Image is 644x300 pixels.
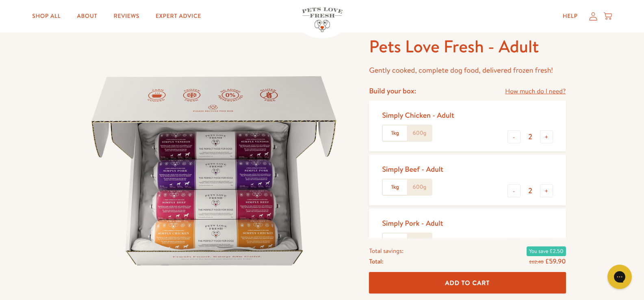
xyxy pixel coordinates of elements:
[540,184,553,197] button: +
[407,233,432,249] label: 600g
[545,257,566,266] span: £59.90
[369,256,383,267] span: Total:
[70,8,104,24] a: About
[383,179,407,195] label: 1kg
[382,110,454,120] div: Simply Chicken - Adult
[382,218,443,228] div: Simply Pork - Adult
[507,130,520,143] button: -
[540,130,553,143] button: +
[529,259,544,265] s: £62.40
[603,262,636,292] iframe: Gorgias live chat messenger
[369,272,566,294] button: Add To Cart
[149,8,208,24] a: Expert Advice
[369,35,566,58] h1: Pets Love Fresh - Adult
[540,238,553,251] button: +
[369,64,566,77] p: Gently cooked, complete dog food, delivered frozen fresh!
[505,86,566,97] a: How much do I need?
[302,7,343,32] img: Pets Love Fresh
[407,179,432,195] label: 600g
[527,246,566,256] span: You save £2.50
[383,125,407,141] label: 1kg
[369,246,403,256] span: Total savings:
[382,164,443,174] div: Simply Beef - Adult
[507,184,520,197] button: -
[26,8,67,24] a: Shop All
[507,238,520,251] button: -
[407,125,432,141] label: 600g
[107,8,146,24] a: Reviews
[556,8,584,24] a: Help
[383,233,407,249] label: 1kg
[369,86,416,95] h4: Build your box:
[445,278,490,287] span: Add To Cart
